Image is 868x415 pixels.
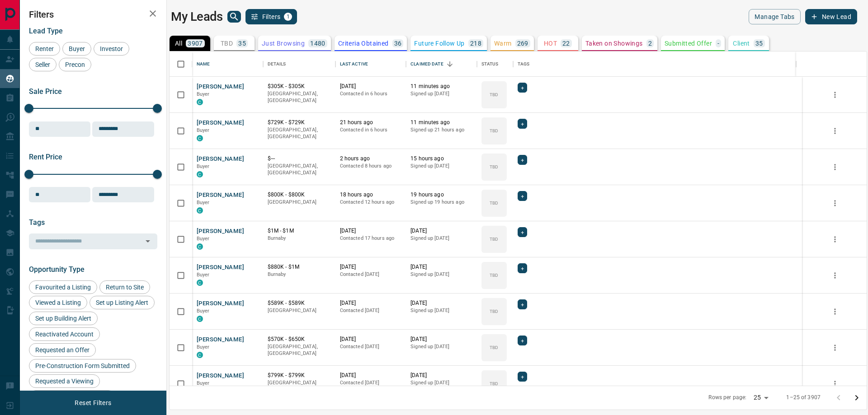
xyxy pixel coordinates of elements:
p: [DATE] [410,336,472,343]
p: [DATE] [410,299,472,307]
p: Rows per page: [708,394,746,401]
button: Go to next page [848,389,866,407]
span: + [521,191,524,201]
button: [PERSON_NAME] [197,83,244,91]
span: + [521,372,524,381]
div: Details [263,51,335,77]
p: $1M - $1M [268,227,331,235]
p: Burnaby [268,271,331,278]
p: 1–25 of 3907 [786,394,821,401]
div: Requested a Viewing [29,374,100,388]
span: Reactivated Account [32,331,97,338]
p: Contacted in 6 hours [340,90,402,98]
p: TBD [221,40,233,47]
p: [GEOGRAPHIC_DATA] [268,379,331,387]
button: more [828,341,842,354]
div: Tags [518,51,530,77]
div: condos.ca [197,135,203,141]
div: condos.ca [197,280,203,286]
p: TBD [490,344,498,351]
button: [PERSON_NAME] [197,119,244,127]
p: [GEOGRAPHIC_DATA], [GEOGRAPHIC_DATA] [268,90,331,104]
span: + [521,336,524,345]
span: Buyer [197,272,210,278]
button: more [828,305,842,318]
p: Contacted [DATE] [340,307,402,314]
p: TBD [490,127,498,134]
div: condos.ca [197,352,203,358]
p: Submitted Offer [665,40,712,47]
p: Future Follow Up [414,40,464,47]
span: + [521,228,524,237]
div: Reactivated Account [29,327,100,341]
p: Contacted [DATE] [340,343,402,350]
span: Renter [32,45,57,52]
div: 25 [750,391,772,404]
div: Claimed Date [410,51,443,77]
p: $729K - $729K [268,119,331,126]
p: 2 hours ago [340,155,402,163]
h2: Filters [29,9,157,20]
p: 18 hours ago [340,191,402,199]
button: [PERSON_NAME] [197,372,244,380]
span: Set up Listing Alert [93,299,151,306]
div: + [518,119,527,129]
span: Buyer [197,163,210,169]
p: TBD [490,91,498,98]
p: [DATE] [340,299,402,307]
span: Buyer [197,308,210,314]
div: Last Active [340,51,368,77]
div: + [518,263,527,273]
button: Open [142,235,154,247]
span: Return to Site [103,284,147,291]
span: Buyer [197,91,210,97]
p: Just Browsing [262,40,305,47]
p: Criteria Obtained [338,40,389,47]
p: [DATE] [340,263,402,271]
div: + [518,372,527,382]
span: Favourited a Listing [32,284,94,291]
div: + [518,299,527,309]
div: Status [477,51,513,77]
p: TBD [490,308,498,315]
button: more [828,377,842,391]
p: 35 [755,40,763,47]
p: Signed up [DATE] [410,379,472,387]
p: Signed up 19 hours ago [410,199,472,206]
span: Buyer [197,200,210,205]
p: $570K - $650K [268,336,331,343]
p: Signed up [DATE] [410,271,472,278]
p: Signed up [DATE] [410,235,472,242]
div: + [518,191,527,201]
div: Status [481,51,499,77]
span: + [521,83,524,92]
span: Lead Type [29,27,63,35]
button: [PERSON_NAME] [197,336,244,344]
p: HOT [544,40,557,47]
span: + [521,264,524,273]
p: Contacted 12 hours ago [340,199,402,206]
span: Requested an Offer [32,346,93,354]
span: Buyer [197,380,210,386]
p: [DATE] [410,372,472,379]
p: Signed up [DATE] [410,307,472,314]
span: Seller [32,61,53,68]
span: Buyer [197,127,210,133]
div: Precon [59,58,91,71]
button: [PERSON_NAME] [197,263,244,272]
p: Signed up [DATE] [410,90,472,98]
p: - [717,40,719,47]
p: TBD [490,380,498,387]
p: $--- [268,155,331,163]
div: Favourited a Listing [29,280,97,294]
button: [PERSON_NAME] [197,155,244,163]
p: 269 [517,40,528,47]
p: [DATE] [340,372,402,379]
div: Renter [29,42,60,56]
p: [DATE] [410,227,472,235]
button: more [828,88,842,102]
p: [DATE] [340,83,402,90]
div: + [518,336,527,345]
div: + [518,155,527,165]
button: Manage Tabs [749,9,800,24]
